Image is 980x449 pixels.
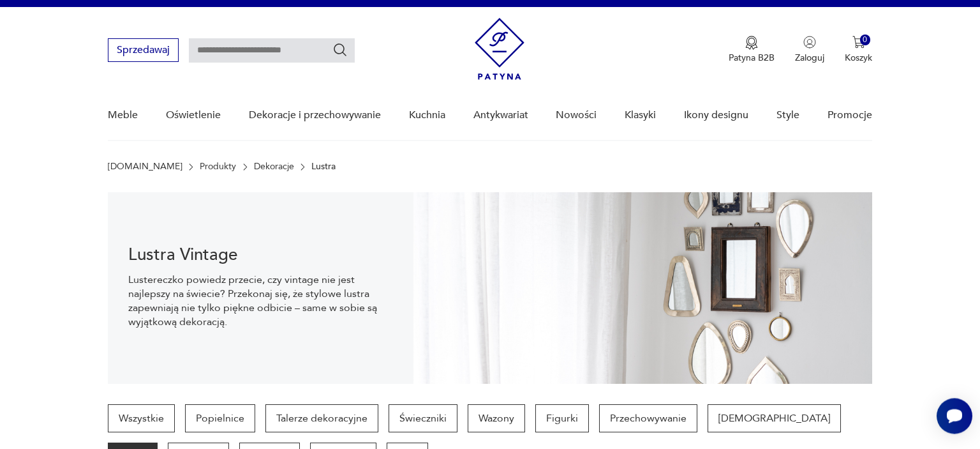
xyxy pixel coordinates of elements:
[845,52,872,64] p: Koszyk
[745,36,758,50] img: Ikona medalu
[108,38,179,62] button: Sprzedawaj
[776,91,799,140] a: Style
[108,404,175,432] a: Wszystkie
[265,404,378,432] a: Talerze dekoracyjne
[108,162,182,172] a: [DOMAIN_NAME]
[185,404,255,432] a: Popielnice
[828,91,872,140] a: Promocje
[599,404,697,432] a: Przechowywanie
[389,404,457,432] a: Świeczniki
[128,273,393,329] p: Lustereczko powiedz przecie, czy vintage nie jest najlepszy na świecie? Przekonaj się, że stylowe...
[128,247,393,263] h1: Lustra Vintage
[108,91,138,140] a: Meble
[795,52,824,64] p: Zaloguj
[625,91,656,140] a: Klasyki
[852,36,865,49] img: Ikona koszyka
[409,91,445,140] a: Kuchnia
[795,36,824,64] button: Zaloguj
[473,91,528,140] a: Antykwariat
[708,404,841,432] a: [DEMOGRAPHIC_DATA]
[200,162,236,172] a: Produkty
[468,404,525,432] a: Wazony
[249,91,381,140] a: Dekoracje i przechowywanie
[332,42,348,57] button: Szukaj
[729,36,775,64] button: Patyna B2B
[311,162,336,172] p: Lustra
[413,192,872,384] img: Lustra
[937,398,972,434] iframe: Smartsupp widget button
[166,91,221,140] a: Oświetlenie
[684,91,748,140] a: Ikony designu
[729,36,775,64] a: Ikona medaluPatyna B2B
[729,52,775,64] p: Patyna B2B
[108,47,179,56] a: Sprzedawaj
[535,404,589,432] a: Figurki
[475,18,524,80] img: Patyna - sklep z meblami i dekoracjami vintage
[860,34,871,45] div: 0
[803,36,816,49] img: Ikonka użytkownika
[254,162,294,172] a: Dekoracje
[556,91,597,140] a: Nowości
[845,36,872,64] button: 0Koszyk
